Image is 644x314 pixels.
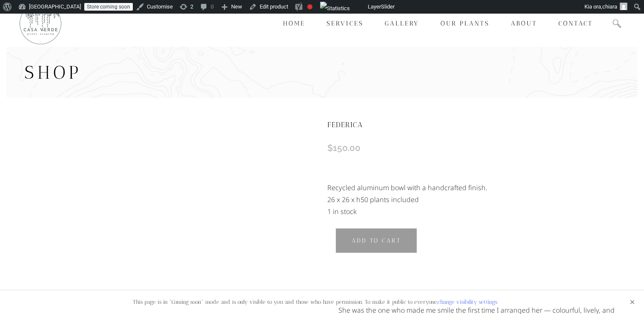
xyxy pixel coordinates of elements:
span: Home [283,20,305,27]
p: 1 in stock [327,206,620,217]
div: Focus keyphrase not set [307,4,312,9]
bdi: 150.00 [327,143,361,153]
p: Recycled aluminum bowl with a handcrafted finish. [327,182,620,194]
p: 26 x 26 x h50 plants included [327,194,620,206]
span: chiara [602,3,617,10]
span: Shop [24,62,82,83]
a: Store coming soon [84,3,133,11]
img: Views over 48 hours. Click for more Jetpack Stats. [320,2,350,15]
span: Services [326,20,364,27]
span: About [511,20,537,27]
button: Add to cart [335,228,417,253]
span: Gallery [385,20,419,27]
span: Contact [558,20,593,27]
span: Our Plants [441,20,489,27]
h1: FEDERICA [327,111,620,139]
span: $ [327,143,333,153]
